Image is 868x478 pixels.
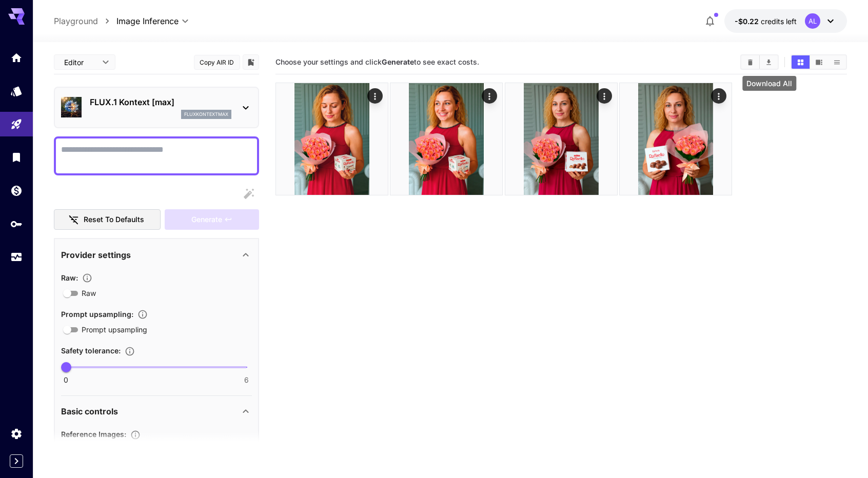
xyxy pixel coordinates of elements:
img: Z [620,83,732,195]
nav: breadcrumb [54,15,116,27]
div: Actions [367,88,383,104]
div: AL [805,13,820,29]
p: FLUX.1 Kontext [max] [90,96,231,108]
span: -$0.22 [735,17,761,26]
span: Reference Images : [61,430,126,439]
div: Actions [482,88,498,104]
div: Wallet [10,184,23,197]
div: Playground [10,118,23,131]
span: Raw [82,288,96,298]
button: Controls the tolerance level for input and output content moderation. Lower values apply stricter... [121,346,139,356]
img: Z [390,83,502,195]
div: -$0.21968 [735,16,797,27]
div: Home [10,51,23,64]
span: Raw : [61,273,78,282]
span: Editor [64,57,96,68]
span: Image Inference [116,15,179,27]
button: Enables automatic enhancement and expansion of the input prompt to improve generation quality and... [133,309,152,320]
div: Library [10,151,23,164]
span: Prompt upsampling : [61,310,133,318]
div: Actions [597,88,612,104]
div: Clear ImagesDownload All [740,54,779,70]
span: 6 [244,375,249,385]
b: Generate [382,57,414,66]
span: 0 [64,375,68,385]
span: Prompt upsampling [82,324,147,335]
button: -$0.21968AL [724,9,847,33]
div: Actions [712,88,727,104]
div: Basic controls [61,399,252,424]
span: Choose your settings and click to see exact costs. [275,57,479,66]
div: Provider settings [61,243,252,267]
div: API Keys [10,217,23,230]
img: Z [276,83,388,195]
div: Settings [10,427,23,440]
div: Download All [742,76,796,91]
div: FLUX.1 Kontext [max]fluxkontextmax [61,92,252,123]
button: Reset to defaults [54,209,161,230]
button: Show images in video view [810,55,828,69]
img: 9k= [505,83,617,195]
button: Download All [760,55,778,69]
p: Provider settings [61,249,131,261]
button: Upload a reference image to guide the result. This is needed for Image-to-Image or Inpainting. Su... [126,430,145,440]
p: Basic controls [61,405,118,417]
button: Add to library [246,56,255,68]
span: Safety tolerance : [61,346,121,355]
button: Controls the level of post-processing applied to generated images. [78,273,96,283]
p: fluxkontextmax [184,111,228,118]
button: Expand sidebar [10,454,23,468]
button: Copy AIR ID [194,55,240,70]
a: Playground [54,15,98,27]
div: Usage [10,251,23,264]
div: Show images in grid viewShow images in video viewShow images in list view [791,54,847,70]
button: Clear Images [741,55,759,69]
div: Models [10,85,23,97]
span: credits left [761,17,797,26]
button: Show images in grid view [792,55,810,69]
button: Show images in list view [828,55,846,69]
